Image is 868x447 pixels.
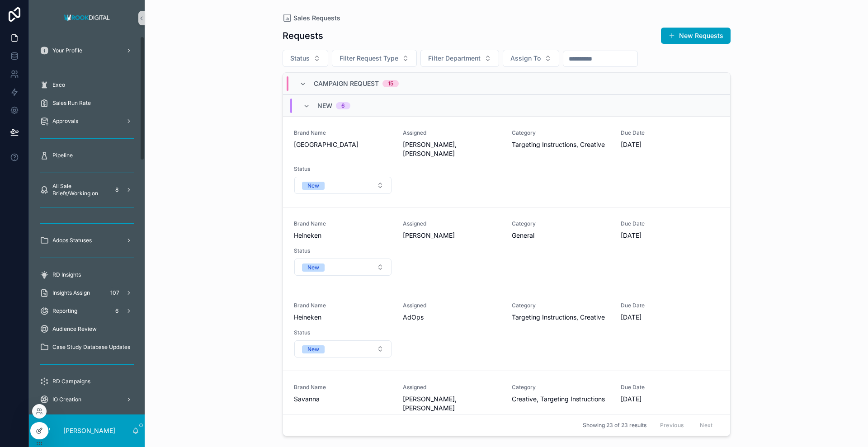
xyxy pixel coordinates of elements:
[388,80,393,87] div: 15
[294,140,392,149] span: [GEOGRAPHIC_DATA]
[403,384,501,391] span: Assigned
[307,182,319,190] div: New
[512,129,610,136] span: Category
[332,50,417,67] button: Select Button
[340,54,398,63] span: Filter Request Type
[34,409,139,426] a: CM Assign
[403,140,501,158] span: [PERSON_NAME], [PERSON_NAME]
[294,395,392,404] span: Savanna
[512,395,610,404] span: Creative, Targeting Instructions
[294,231,392,240] span: Heineken
[403,129,501,136] span: Assigned
[294,340,392,358] button: Select Button
[621,140,719,149] span: [DATE]
[283,116,730,207] a: Brand Name[GEOGRAPHIC_DATA]Assigned[PERSON_NAME], [PERSON_NAME]CategoryTargeting Instructions, Cr...
[294,177,392,194] button: Select Button
[621,302,719,309] span: Due Date
[52,289,90,296] span: Insights Assign
[341,102,345,109] div: 6
[111,306,122,316] div: 6
[403,220,501,227] span: Assigned
[294,302,392,309] span: Brand Name
[294,384,392,391] span: Brand Name
[293,14,340,23] span: Sales Requests
[34,95,139,111] a: Sales Run Rate
[661,28,731,44] button: New Requests
[512,220,610,227] span: Category
[290,54,310,63] span: Status
[34,321,139,337] a: Audience Review
[403,302,501,309] span: Assigned
[34,267,139,283] a: RD Insights
[403,395,501,413] span: [PERSON_NAME], [PERSON_NAME]
[52,378,90,385] span: RD Campaigns
[307,263,319,272] div: New
[294,220,392,227] span: Brand Name
[34,113,139,129] a: Approvals
[621,129,719,136] span: Due Date
[403,231,501,240] span: [PERSON_NAME]
[52,396,81,403] span: IO Creation
[621,220,719,227] span: Due Date
[52,325,97,333] span: Audience Review
[283,14,340,23] a: Sales Requests
[294,329,392,336] span: Status
[34,285,139,301] a: Insights Assign107
[283,29,323,42] h1: Requests
[52,414,80,421] span: CM Assign
[34,303,139,319] a: Reporting6
[52,343,130,351] span: Case Study Database Updates
[34,373,139,390] a: RD Campaigns
[583,422,646,429] span: Showing 23 of 23 results
[34,232,139,249] a: Adops Statuses
[283,50,328,67] button: Select Button
[621,395,719,404] span: [DATE]
[52,237,92,244] span: Adops Statuses
[34,182,139,198] a: All Sale Briefs/Working on8
[108,287,122,298] div: 107
[111,184,122,195] div: 8
[621,231,719,240] span: [DATE]
[52,307,77,315] span: Reporting
[621,384,719,391] span: Due Date
[621,313,719,322] span: [DATE]
[420,50,499,67] button: Select Button
[52,47,82,54] span: Your Profile
[29,36,145,414] div: scrollable content
[294,129,392,136] span: Brand Name
[503,50,559,67] button: Select Button
[294,165,392,173] span: Status
[512,231,610,240] span: General
[34,77,139,93] a: Exco
[283,207,730,289] a: Brand NameHeinekenAssigned[PERSON_NAME]CategoryGeneralDue Date[DATE]StatusSelect Button
[317,101,332,110] span: New
[34,42,139,59] a: Your Profile
[314,79,379,88] span: Campaign Request
[512,140,610,149] span: Targeting Instructions, Creative
[512,302,610,309] span: Category
[512,313,610,322] span: Targeting Instructions, Creative
[52,183,108,197] span: All Sale Briefs/Working on
[52,152,73,159] span: Pipeline
[428,54,481,63] span: Filter Department
[34,391,139,408] a: IO Creation
[294,259,392,276] button: Select Button
[34,147,139,164] a: Pipeline
[61,11,113,25] img: App logo
[283,289,730,371] a: Brand NameHeinekenAssignedAdOpsCategoryTargeting Instructions, CreativeDue Date[DATE]StatusSelect...
[510,54,541,63] span: Assign To
[52,99,91,107] span: Sales Run Rate
[403,313,501,322] span: AdOps
[294,247,392,254] span: Status
[52,81,65,89] span: Exco
[512,384,610,391] span: Category
[307,345,319,353] div: New
[63,426,115,435] p: [PERSON_NAME]
[52,118,78,125] span: Approvals
[294,313,392,322] span: Heineken
[34,339,139,355] a: Case Study Database Updates
[52,271,81,278] span: RD Insights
